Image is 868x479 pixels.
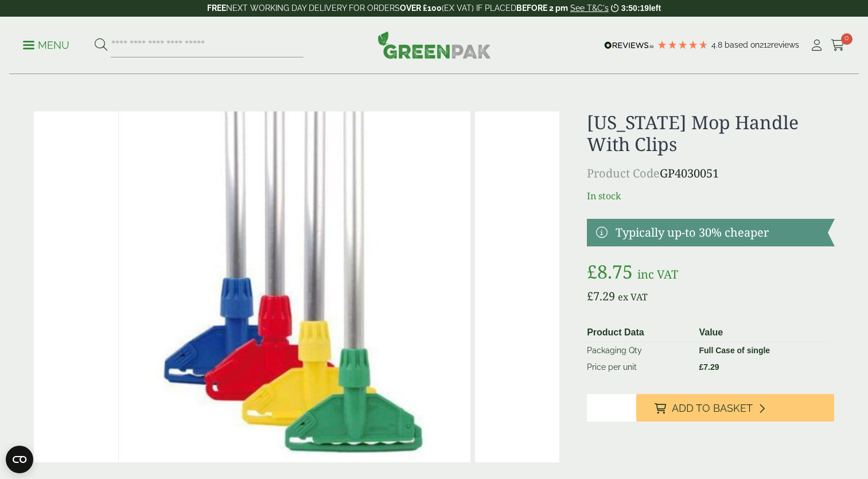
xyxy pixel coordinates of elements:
[711,40,725,49] span: 4.8
[587,288,593,304] span: £
[699,346,770,355] strong: Full Case of single
[582,359,694,376] td: Price per unit
[587,189,834,203] p: In stock
[587,259,597,284] span: £
[771,40,799,49] span: reviews
[582,342,694,359] td: Packaging Qty
[34,111,560,462] img: 4030051 Kentucky Mop Handle With Clips
[760,40,771,49] span: 212
[618,291,648,303] span: ex VAT
[841,33,853,45] span: 0
[570,3,609,13] a: See T&C's
[831,37,845,54] a: 0
[23,38,69,52] p: Menu
[6,446,33,473] button: Open CMP widget
[637,266,678,282] span: inc VAT
[587,165,660,181] span: Product Code
[649,3,661,13] span: left
[636,394,834,422] button: Add to Basket
[725,40,760,49] span: Based on
[809,40,824,51] i: My Account
[672,402,753,415] span: Add to Basket
[587,288,615,304] bdi: 7.29
[621,3,649,13] span: 3:50:19
[377,31,491,59] img: GreenPak Supplies
[582,323,694,342] th: Product Data
[699,362,703,372] span: £
[587,259,633,284] bdi: 8.75
[516,3,568,13] strong: BEFORE 2 pm
[400,3,442,13] strong: OVER £100
[23,38,69,50] a: Menu
[587,165,834,182] p: GP4030051
[207,3,226,13] strong: FREE
[604,41,654,49] img: REVIEWS.io
[699,362,719,372] bdi: 7.29
[694,323,830,342] th: Value
[657,40,709,50] div: 4.79 Stars
[831,40,845,51] i: Cart
[587,111,834,156] h1: [US_STATE] Mop Handle With Clips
